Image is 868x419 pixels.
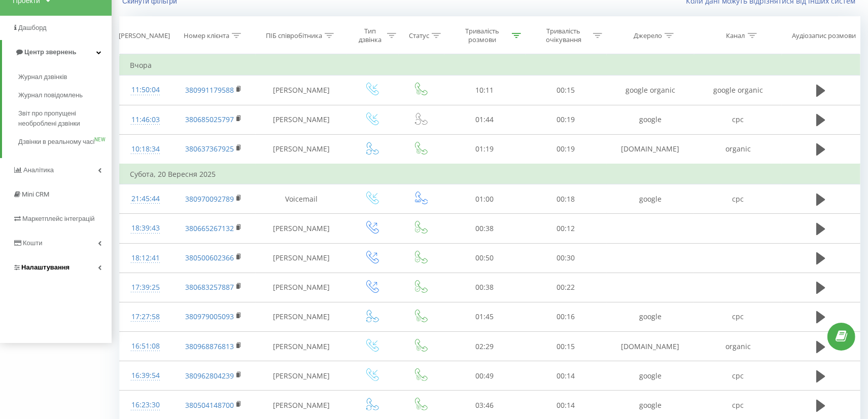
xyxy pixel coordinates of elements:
td: [PERSON_NAME] [256,361,346,391]
td: [PERSON_NAME] [256,273,346,302]
a: 380504148700 [185,400,234,410]
span: Журнал повідомлень [18,90,83,100]
td: 00:14 [526,361,607,391]
td: organic [694,332,782,361]
td: 00:18 [526,184,607,214]
div: Тривалість розмови [455,27,509,44]
span: Mini CRM [22,191,49,198]
td: google organic [694,75,782,105]
td: [PERSON_NAME] [256,75,346,105]
div: Аудіозапис розмови [792,31,856,40]
div: 16:23:30 [130,395,161,415]
a: Журнал повідомлень [18,86,112,104]
a: Центр звернень [2,40,112,64]
a: 380637367925 [185,144,234,154]
td: [PERSON_NAME] [256,134,346,164]
td: 01:19 [444,134,526,164]
td: 00:19 [526,134,607,164]
td: [DOMAIN_NAME] [607,134,695,164]
td: 00:15 [526,332,607,361]
td: cpc [694,184,782,214]
td: google organic [607,75,695,105]
td: 01:45 [444,302,526,331]
td: Вчора [120,55,860,75]
div: 18:12:41 [130,248,161,268]
div: 11:50:04 [130,80,161,100]
td: [PERSON_NAME] [256,332,346,361]
td: 01:44 [444,105,526,134]
td: 01:00 [444,184,526,214]
div: 16:51:08 [130,336,161,356]
td: [DOMAIN_NAME] [607,332,695,361]
td: 00:38 [444,214,526,243]
div: 17:39:25 [130,278,161,297]
td: 00:22 [526,273,607,302]
td: 00:38 [444,273,526,302]
td: google [607,105,695,134]
td: 00:15 [526,75,607,105]
td: Субота, 20 Вересня 2025 [120,164,860,184]
td: 00:30 [526,243,607,273]
td: 00:16 [526,302,607,331]
td: google [607,361,695,391]
td: google [607,184,695,214]
div: ПІБ співробітника [266,31,322,40]
a: 380665267132 [185,223,234,233]
a: 380970092789 [185,194,234,204]
a: 380991179588 [185,85,234,95]
td: cpc [694,302,782,331]
td: 02:29 [444,332,526,361]
a: 380500602366 [185,253,234,262]
div: Джерело [634,31,662,40]
div: [PERSON_NAME] [119,31,170,40]
span: Кошти [23,239,42,247]
span: Аналiтика [23,166,54,174]
div: 16:39:54 [130,366,161,386]
div: 11:46:03 [130,110,161,130]
td: [PERSON_NAME] [256,243,346,273]
span: Дашборд [18,24,47,31]
a: 380979005093 [185,312,234,321]
a: Дзвінки в реальному часіNEW [18,133,112,151]
a: 380683257887 [185,282,234,292]
td: cpc [694,361,782,391]
div: Тип дзвінка [356,27,385,44]
span: Маркетплейс інтеграцій [22,215,95,222]
div: Номер клієнта [184,31,229,40]
a: Звіт про пропущені необроблені дзвінки [18,104,112,133]
a: 380685025797 [185,115,234,124]
td: cpc [694,105,782,134]
div: 10:18:34 [130,139,161,159]
td: [PERSON_NAME] [256,105,346,134]
td: 10:11 [444,75,526,105]
td: 00:12 [526,214,607,243]
td: google [607,302,695,331]
td: [PERSON_NAME] [256,214,346,243]
td: organic [694,134,782,164]
div: Тривалість очікування [536,27,591,44]
div: 21:45:44 [130,189,161,209]
span: Звіт про пропущені необроблені дзвінки [18,108,107,129]
span: Журнал дзвінків [18,72,67,82]
td: 00:50 [444,243,526,273]
div: 18:39:43 [130,218,161,238]
div: Канал [726,31,745,40]
span: Центр звернень [24,48,76,56]
a: 380962804239 [185,371,234,380]
a: 380968876813 [185,341,234,351]
span: Дзвінки в реальному часі [18,137,94,147]
div: Статус [409,31,429,40]
td: 00:19 [526,105,607,134]
span: Налаштування [21,263,70,271]
a: Журнал дзвінків [18,68,112,86]
td: [PERSON_NAME] [256,302,346,331]
td: Voicemail [256,184,346,214]
td: 00:49 [444,361,526,391]
div: 17:27:58 [130,307,161,327]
